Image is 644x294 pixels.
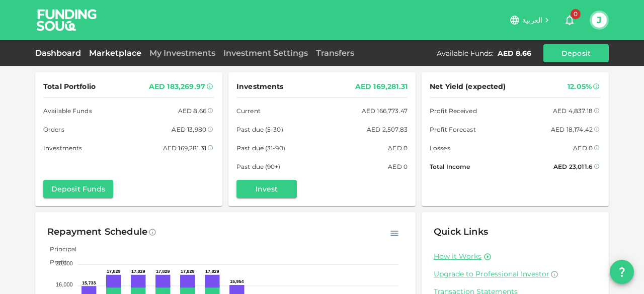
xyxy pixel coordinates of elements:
[388,143,408,153] div: AED 0
[312,48,358,58] a: Transfers
[362,106,408,116] div: AED 166,773.47
[43,143,82,153] span: Investments
[568,80,592,93] div: 12.05%
[43,80,96,93] span: Total Portfolio
[236,143,285,153] span: Past due (31-90)
[43,106,92,116] span: Available Funds
[47,224,147,240] div: Repayment Schedule
[172,124,206,135] div: AED 13,980
[551,124,593,135] div: AED 18,174.42
[367,124,408,135] div: AED 2,507.83
[149,80,205,93] div: AED 183,269.97
[236,161,281,172] span: Past due (90+)
[42,258,67,266] span: Profit
[355,80,408,93] div: AED 169,281.31
[236,80,283,93] span: Investments
[571,9,581,19] span: 0
[430,106,477,116] span: Profit Received
[434,252,481,261] a: How it Works
[553,161,593,172] div: AED 23,011.6
[85,48,145,58] a: Marketplace
[56,281,73,287] tspan: 16,000
[434,226,488,237] span: Quick Links
[430,161,470,172] span: Total Income
[553,106,593,116] div: AED 4,837.18
[43,124,64,135] span: Orders
[43,180,113,198] button: Deposit Funds
[42,245,76,253] span: Principal
[543,44,609,62] button: Deposit
[430,143,450,153] span: Losses
[178,106,206,116] div: AED 8.66
[388,161,408,172] div: AED 0
[56,260,73,266] tspan: 20,000
[434,269,549,278] span: Upgrade to Professional Investor
[498,48,531,58] div: AED 8.66
[236,124,283,135] span: Past due (5-30)
[434,269,597,279] a: Upgrade to Professional Investor
[219,48,312,58] a: Investment Settings
[522,16,542,25] span: العربية
[35,48,85,58] a: Dashboard
[592,13,607,28] button: J
[145,48,219,58] a: My Investments
[437,48,494,58] div: Available Funds :
[610,260,634,284] button: question
[163,143,206,153] div: AED 169,281.31
[573,143,593,153] div: AED 0
[430,124,476,135] span: Profit Forecast
[430,80,506,93] span: Net Yield (expected)
[236,180,297,198] button: Invest
[559,10,580,30] button: 0
[236,106,261,116] span: Current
